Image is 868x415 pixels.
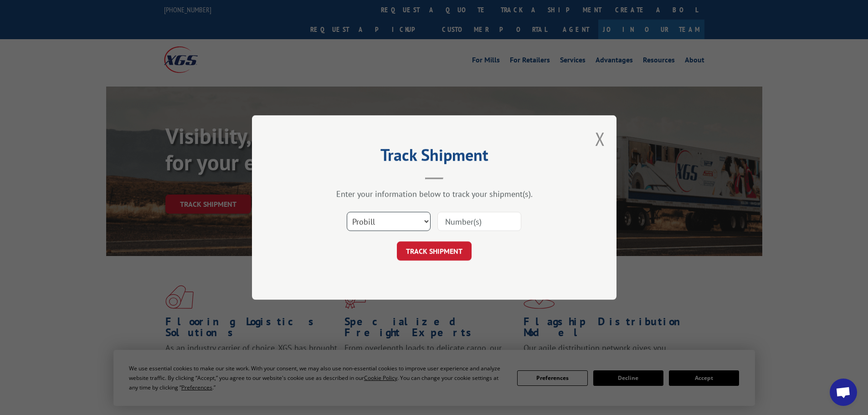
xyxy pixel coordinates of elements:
[298,189,571,199] div: Enter your information below to track your shipment(s).
[397,241,472,261] button: TRACK SHIPMENT
[830,379,857,406] div: Open chat
[298,149,571,166] h2: Track Shipment
[595,127,605,151] button: Close modal
[437,212,521,231] input: Number(s)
